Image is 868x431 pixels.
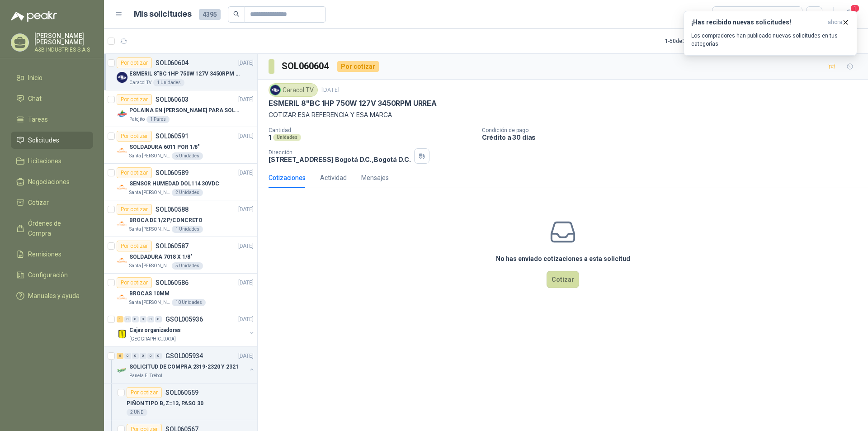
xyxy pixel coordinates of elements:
[233,11,240,17] span: search
[172,189,203,196] div: 2 Unidades
[238,205,254,214] p: [DATE]
[104,237,257,274] a: Por cotizarSOL060587[DATE] Company LogoSOLDADURA 7018 X 1/8"Santa [PERSON_NAME]5 Unidades
[337,61,379,72] div: Por cotizar
[117,182,127,193] img: Company Logo
[270,85,280,95] img: Company Logo
[269,133,271,141] p: 1
[165,316,203,322] p: GSOL005936
[28,218,85,238] span: Órdenes de Compra
[129,289,170,298] p: BROCAS 10MM
[132,316,139,322] div: 0
[129,372,162,379] p: Panela El Trébol
[28,291,80,301] span: Manuales y ayuda
[146,116,170,123] div: 1 Pares
[28,198,49,208] span: Cotizar
[129,363,239,371] p: SOLICITUD DE COMPRA 2319-2320 Y 2321
[11,111,93,128] a: Tareas
[129,180,219,188] p: SENSOR HUMEDAD DOL114 30VDC
[129,326,181,335] p: Cajas organizadoras
[127,387,162,398] div: Por cotizar
[156,60,189,66] p: SOL060604
[129,143,200,152] p: SOLDADURA 6011 POR 1/8"
[155,353,162,359] div: 0
[238,279,254,287] p: [DATE]
[165,389,198,396] p: SOL060559
[238,132,254,141] p: [DATE]
[117,131,152,142] div: Por cotizar
[104,200,257,237] a: Por cotizarSOL060588[DATE] Company LogoBROCA DE 1/2 P/CONCRETOSanta [PERSON_NAME]1 Unidades
[282,59,330,73] h3: SOL060604
[117,255,127,266] img: Company Logo
[11,194,93,211] a: Cotizar
[117,353,123,359] div: 8
[320,173,347,183] div: Actividad
[269,83,318,97] div: Caracol TV
[321,86,340,95] p: [DATE]
[104,164,257,200] a: Por cotizarSOL060589[DATE] Company LogoSENSOR HUMEDAD DOL114 30VDCSanta [PERSON_NAME]2 Unidades
[238,59,254,67] p: [DATE]
[172,262,203,270] div: 5 Unidades
[156,133,189,139] p: SOL060591
[28,94,42,104] span: Chat
[11,173,93,190] a: Negociaciones
[482,133,864,141] p: Crédito a 30 días
[155,316,162,322] div: 0
[11,152,93,170] a: Licitaciones
[34,47,93,52] p: A&B INDUSTRIES S.A.S
[117,72,127,83] img: Company Logo
[117,241,152,251] div: Por cotizar
[11,266,93,284] a: Configuración
[11,132,93,149] a: Solicitudes
[496,254,630,264] h3: No has enviado cotizaciones a esta solicitud
[34,33,93,45] p: [PERSON_NAME] [PERSON_NAME]
[129,70,242,78] p: ESMERIL 8"BC 1HP 750W 127V 3450RPM URREA
[269,156,410,163] p: [STREET_ADDRESS] Bogotá D.C. , Bogotá D.C.
[684,11,857,56] button: ¡Has recibido nuevas solicitudes!ahora Los compradores han publicado nuevas solicitudes en tus ca...
[156,96,189,103] p: SOL060603
[117,94,152,105] div: Por cotizar
[691,32,849,48] p: Los compradores han publicado nuevas solicitudes en tus categorías.
[104,90,257,127] a: Por cotizarSOL060603[DATE] Company LogoPOLAINA EN [PERSON_NAME] PARA SOLDADOR / ADJUNTAR FICHA TE...
[117,328,127,339] img: Company Logo
[104,54,257,90] a: Por cotizarSOL060604[DATE] Company LogoESMERIL 8"BC 1HP 750W 127V 3450RPM URREACaracol TV1 Unidades
[117,145,127,156] img: Company Logo
[28,249,61,259] span: Remisiones
[11,287,93,304] a: Manuales y ayuda
[129,216,203,225] p: BROCA DE 1/2 P/CONCRETO
[850,4,860,13] span: 1
[156,243,189,249] p: SOL060587
[104,274,257,310] a: Por cotizarSOL060586[DATE] Company LogoBROCAS 10MMSanta [PERSON_NAME]10 Unidades
[147,316,154,322] div: 0
[11,90,93,107] a: Chat
[124,353,131,359] div: 0
[11,215,93,242] a: Órdenes de Compra
[117,57,152,68] div: Por cotizar
[238,315,254,324] p: [DATE]
[129,79,151,86] p: Caracol TV
[104,127,257,164] a: Por cotizarSOL060591[DATE] Company LogoSOLDADURA 6011 POR 1/8"Santa [PERSON_NAME]5 Unidades
[238,242,254,251] p: [DATE]
[28,73,42,83] span: Inicio
[147,353,154,359] div: 0
[11,246,93,263] a: Remisiones
[134,8,192,21] h1: Mis solicitudes
[129,336,176,343] p: [GEOGRAPHIC_DATA]
[104,384,257,420] a: Por cotizarSOL060559PIÑON TIPO B, Z=13, PASO 302 UND
[132,353,139,359] div: 0
[124,316,131,322] div: 0
[156,170,189,176] p: SOL060589
[117,350,255,379] a: 8 0 0 0 0 0 GSOL005934[DATE] Company LogoSOLICITUD DE COMPRA 2319-2320 Y 2321Panela El Trébol
[482,127,864,133] p: Condición de pago
[11,11,57,22] img: Logo peakr
[129,253,192,261] p: SOLDADURA 7018 X 1/8"
[117,292,127,303] img: Company Logo
[691,19,824,26] h3: ¡Has recibido nuevas solicitudes!
[269,110,857,120] p: COTIZAR ESA REFERENCIA Y ESA MARCA
[117,109,127,119] img: Company Logo
[269,173,306,183] div: Cotizaciones
[238,95,254,104] p: [DATE]
[28,270,68,280] span: Configuración
[127,409,147,416] div: 2 UND
[172,152,203,160] div: 5 Unidades
[127,399,203,408] p: PIÑON TIPO B, Z=13, PASO 30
